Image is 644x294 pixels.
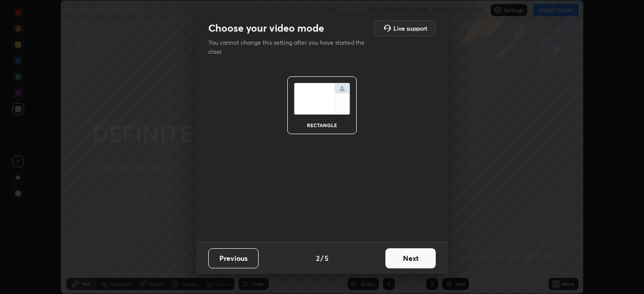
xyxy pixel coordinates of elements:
[320,253,324,263] h4: /
[208,248,259,268] button: Previous
[208,38,371,56] p: You cannot change this setting after you have started the class
[385,248,436,268] button: Next
[302,123,342,128] div: rectangle
[208,22,324,35] h2: Choose your video mode
[325,253,329,263] h4: 5
[393,25,427,31] h5: Live support
[294,83,350,115] img: normalScreenIcon.ae25ed63.svg
[316,253,319,263] h4: 2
